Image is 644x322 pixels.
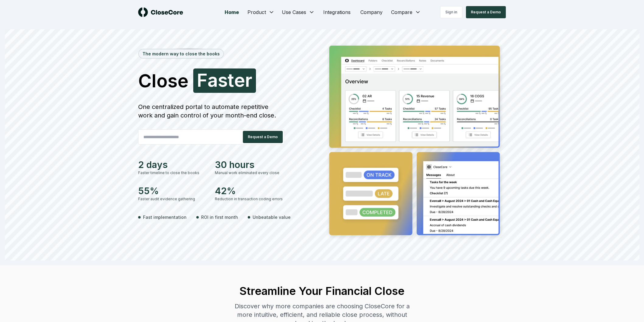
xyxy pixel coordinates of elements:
[440,6,462,18] a: Sign in
[138,7,183,17] img: logo
[245,71,252,89] span: r
[138,170,208,176] div: Faster timeline to close the books
[244,6,278,18] button: Product
[218,71,228,89] span: s
[138,103,284,120] div: One centralized portal to automate repetitive work and gain control of your month-end close.
[201,214,238,220] span: ROI in first month
[228,71,234,89] span: t
[466,6,506,18] button: Request a Demo
[215,159,284,170] div: 30 hours
[387,6,425,18] button: Compare
[197,71,208,89] span: F
[355,6,387,18] a: Company
[243,131,283,143] button: Request a Demo
[138,72,188,90] span: Close
[208,71,218,89] span: a
[138,159,208,170] div: 2 days
[215,196,284,202] div: Reduction in transaction coding errors
[215,170,284,176] div: Manual work eliminated every close
[247,9,266,16] span: Product
[253,214,291,220] span: Unbeatable value
[234,71,245,89] span: e
[220,6,244,18] a: Home
[229,285,415,297] h2: Streamline Your Financial Close
[139,49,223,58] div: The modern way to close the books
[324,41,506,242] img: Jumbotron
[138,196,208,202] div: Faster audit evidence gathering
[282,9,306,16] span: Use Cases
[318,6,355,18] a: Integrations
[215,185,284,196] div: 42%
[138,185,208,196] div: 55%
[391,9,412,16] span: Compare
[278,6,318,18] button: Use Cases
[143,214,187,220] span: Fast implementation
